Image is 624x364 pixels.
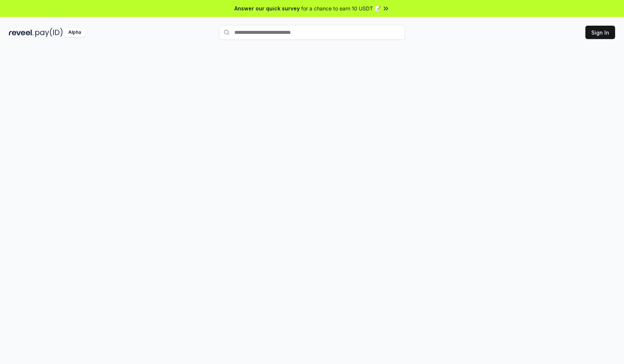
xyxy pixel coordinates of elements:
[64,28,85,37] div: Alpha
[301,4,381,12] span: for a chance to earn 10 USDT 📝
[234,4,300,12] span: Answer our quick survey
[585,26,615,39] button: Sign In
[35,28,63,37] img: pay_id
[9,28,34,37] img: reveel_dark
